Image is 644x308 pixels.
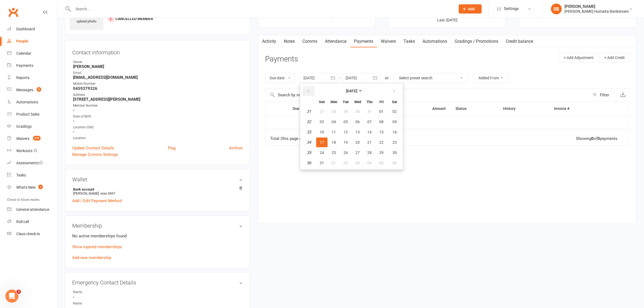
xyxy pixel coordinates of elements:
span: 19 [344,140,348,145]
button: 05 [376,158,387,168]
a: Activity [258,35,280,48]
button: 29 [340,107,351,116]
button: 23 [388,137,401,147]
a: Credit balance [502,35,537,48]
button: 03 [316,117,328,127]
button: 25 [328,148,339,158]
span: 17 [320,140,324,145]
div: General attendance [16,207,49,212]
a: Manage Comms Settings [72,151,118,158]
div: Messages [16,88,33,92]
div: Mobile Number [73,81,243,86]
em: 33 [307,130,311,135]
span: 5 [37,87,41,92]
span: 27 [320,109,324,114]
a: Waivers [377,35,400,48]
button: 22 [376,137,387,147]
a: Automations [7,96,57,108]
button: Filter [590,89,616,101]
div: Product Sales [16,112,39,116]
th: History [498,102,549,116]
div: or [385,75,389,81]
a: Workouts [7,145,57,157]
button: 11 [328,127,339,137]
div: Tasks [16,173,26,177]
span: 22 [379,140,384,145]
div: Email [73,70,243,76]
span: 29 [379,150,384,155]
span: 02 [392,109,397,114]
span: 10 [320,130,324,134]
div: Gradings [16,124,32,129]
button: 31 [364,107,375,116]
span: 29 [344,109,348,114]
h3: Wallet [72,176,243,182]
span: 01 [379,109,384,114]
button: + Add Adjustment [559,53,598,63]
em: 34 [307,140,311,145]
strong: [DATE] [346,89,357,93]
a: Waivers 370 [7,133,57,145]
div: Total (this page only): of [270,136,335,141]
div: Owner [73,60,243,65]
div: Payments [16,63,33,68]
div: Address [73,92,243,97]
span: 05 [379,161,384,165]
span: 13 [355,130,360,134]
div: [PERSON_NAME] [564,4,629,9]
button: 30 [388,148,401,158]
div: Date of Birth [73,114,243,119]
button: 07 [364,117,375,127]
span: 02 [344,161,348,165]
span: 21 [367,140,372,145]
span: 28 [367,150,372,155]
span: 03 [320,120,324,124]
h3: Payments [265,55,298,63]
div: [PERSON_NAME] Humaita Bankstown [564,9,629,14]
a: General attendance kiosk mode [7,204,57,216]
span: 16 [392,130,397,134]
th: Amount [397,102,451,116]
button: 05 [340,117,351,127]
a: Payments [7,60,57,72]
button: 12 [340,127,351,137]
a: Automations [419,35,451,48]
span: Add [468,7,475,11]
button: 13 [352,127,363,137]
button: 26 [340,148,351,158]
span: 08 [379,120,384,124]
button: 04 [364,158,375,168]
span: 25 [332,150,336,155]
div: Class check-in [16,232,40,236]
span: 01 [332,161,336,165]
a: Archive [229,145,243,151]
strong: Bank account [73,187,240,191]
a: Tasks [7,169,57,181]
h3: Emergency Contact Details [72,280,243,286]
input: Search... [71,5,452,13]
button: 06 [352,117,363,127]
a: Messages 5 [7,84,57,96]
span: 31 [320,161,324,165]
button: 29 [376,148,387,158]
a: Gradings [7,120,57,133]
span: 07 [367,120,372,124]
div: Name [73,301,118,306]
div: Member Number [73,103,243,108]
div: Showing of payments [576,136,617,141]
button: 01 [376,107,387,116]
a: Comms [299,35,321,48]
th: Due [288,102,326,116]
button: 27 [316,107,328,116]
small: Friday [379,100,384,104]
em: 31 [307,109,311,114]
span: 23 [392,140,397,145]
small: Monday [331,100,337,104]
button: 18 [328,137,339,147]
a: Assessments [7,157,57,169]
small: Thursday [366,100,372,104]
span: 09 [392,120,397,124]
em: 32 [307,119,311,124]
div: What's New [16,185,36,189]
button: 17 [316,137,328,147]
